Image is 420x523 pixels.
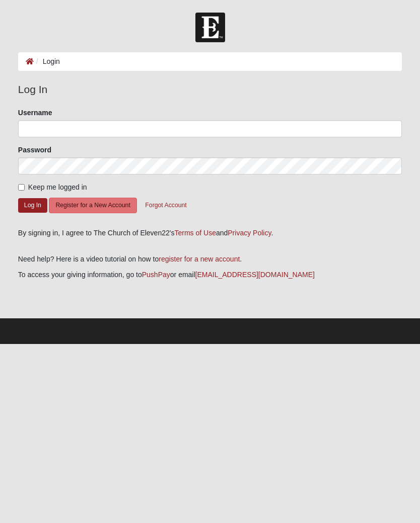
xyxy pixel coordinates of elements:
a: [EMAIL_ADDRESS][DOMAIN_NAME] [195,271,315,279]
span: Keep me logged in [28,183,87,191]
a: Privacy Policy [228,229,271,237]
p: Need help? Here is a video tutorial on how to . [18,254,402,265]
input: Keep me logged in [18,184,25,191]
a: Terms of Use [174,229,216,237]
button: Register for a New Account [49,198,136,213]
li: Login [34,56,60,67]
a: register for a new account [159,255,240,263]
p: To access your giving information, go to or email [18,270,402,280]
button: Forgot Account [138,198,193,213]
label: Username [18,108,52,118]
button: Log In [18,198,47,213]
div: By signing in, I agree to The Church of Eleven22's and . [18,228,402,238]
img: Church of Eleven22 Logo [195,13,225,42]
a: PushPay [142,271,170,279]
label: Password [18,145,51,155]
legend: Log In [18,81,402,98]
